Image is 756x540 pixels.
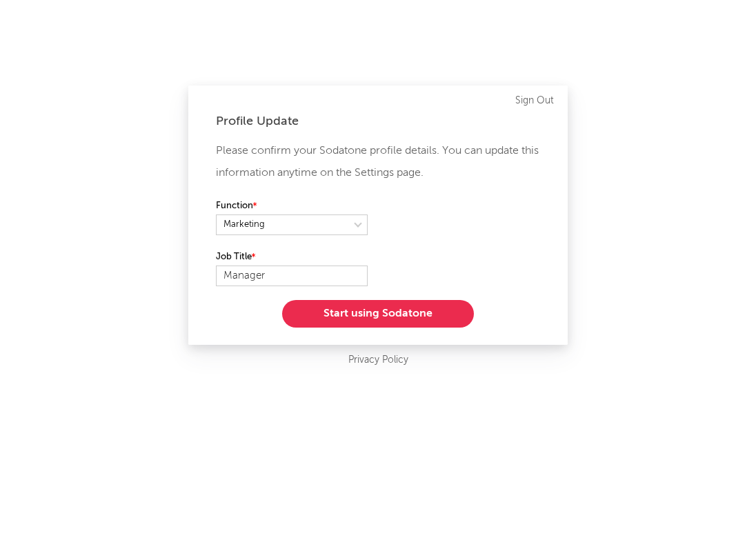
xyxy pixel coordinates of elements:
[216,140,540,184] p: Please confirm your Sodatone profile details. You can update this information anytime on the Sett...
[515,92,554,109] a: Sign Out
[282,300,474,328] button: Start using Sodatone
[216,249,368,266] label: Job Title
[216,113,540,130] div: Profile Update
[348,352,408,369] a: Privacy Policy
[216,198,368,214] label: Function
